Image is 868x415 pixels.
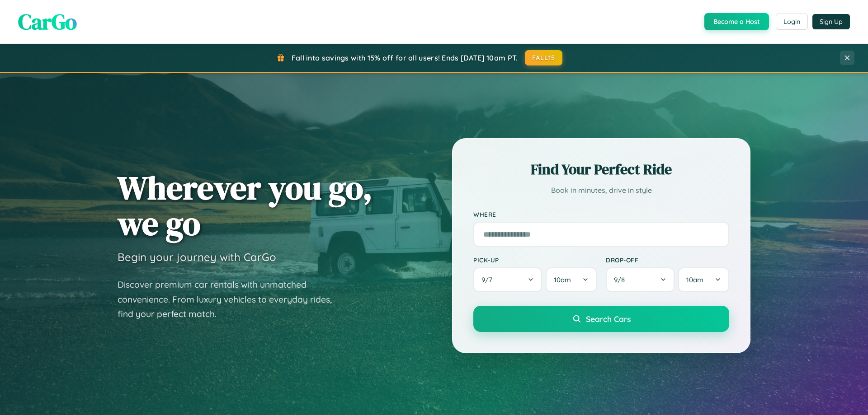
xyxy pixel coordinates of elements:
[586,314,631,324] span: Search Cars
[686,275,703,284] span: 10am
[812,14,850,29] button: Sign Up
[473,256,597,264] label: Pick-up
[614,275,629,284] span: 9 / 8
[554,275,571,284] span: 10am
[546,267,597,292] button: 10am
[481,275,497,284] span: 9 / 7
[606,267,675,292] button: 9/8
[118,250,276,264] h3: Begin your journey with CarGo
[776,14,808,30] button: Login
[118,277,344,322] p: Discover premium car rentals with unmatched convenience. From luxury vehicles to everyday rides, ...
[473,184,729,197] p: Book in minutes, drive in style
[473,210,729,218] label: Where
[678,267,729,292] button: 10am
[292,53,518,62] span: Fall into savings with 15% off for all users! Ends [DATE] 10am PT.
[525,50,563,65] button: FALL15
[606,256,729,264] label: Drop-off
[473,159,729,179] h2: Find Your Perfect Ride
[704,13,769,30] button: Become a Host
[118,170,373,241] h1: Wherever you go, we go
[473,267,542,292] button: 9/7
[473,306,729,332] button: Search Cars
[18,7,77,37] span: CarGo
